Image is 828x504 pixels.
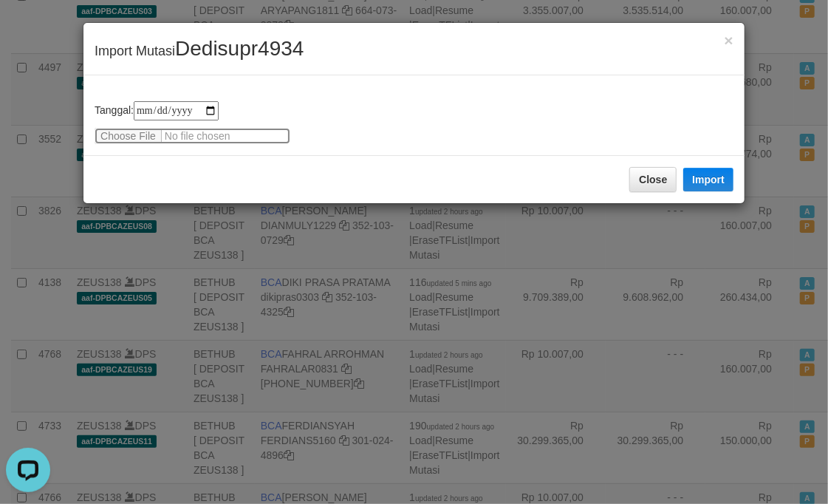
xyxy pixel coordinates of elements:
[725,32,733,49] span: ×
[95,44,304,58] span: Import Mutasi
[629,167,677,192] button: Close
[95,101,733,144] div: Tanggal:
[725,33,733,48] button: Close
[6,6,50,50] button: Open LiveChat chat widget
[175,37,304,60] span: Dedisupr4934
[683,168,733,191] button: Import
